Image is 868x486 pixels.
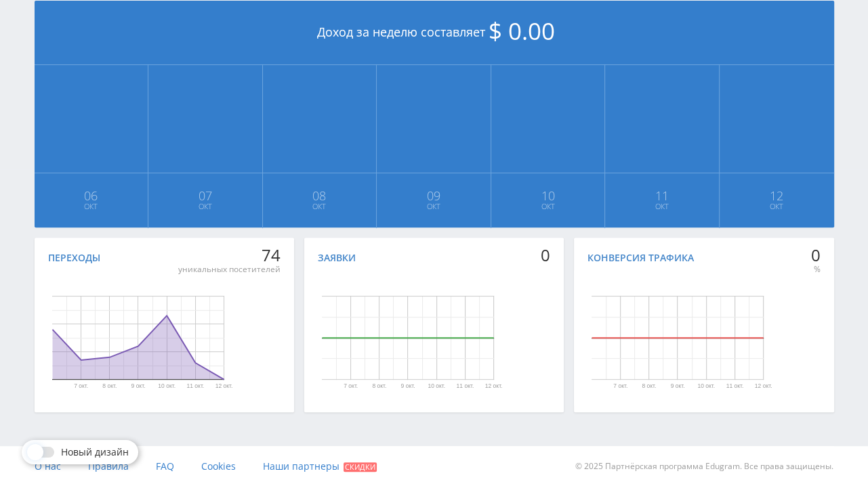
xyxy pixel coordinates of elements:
div: 0 [810,246,820,265]
span: 12 [720,190,833,201]
span: 08 [264,190,376,201]
div: Доход за неделю составляет [35,1,834,65]
div: 74 [178,246,281,265]
text: 11 окт. [456,383,474,390]
span: Окт [606,201,718,212]
span: Наши партнеры [263,460,339,472]
span: Cookies [201,460,236,472]
div: Конверсия трафика [587,252,694,263]
svg: Диаграмма. [277,270,538,405]
span: 11 [606,190,718,201]
div: 0 [541,246,550,265]
text: 9 окт. [671,383,685,390]
text: 7 окт. [613,383,627,390]
text: 11 окт. [726,383,743,390]
text: 11 окт. [186,383,204,390]
span: Окт [35,201,148,212]
text: 9 окт. [400,383,415,390]
text: 12 окт. [484,383,502,390]
text: 7 окт. [74,383,88,390]
text: 9 окт. [131,383,145,390]
div: Заявки [318,252,356,263]
text: 10 окт. [428,383,445,390]
text: 10 окт. [697,383,715,390]
span: Окт [264,201,376,212]
svg: Диаграмма. [7,270,268,405]
span: Окт [720,201,833,212]
span: 07 [149,190,262,201]
span: Правила [88,460,129,472]
span: Окт [492,201,604,212]
text: 12 окт. [755,383,772,390]
text: 8 окт. [102,383,117,390]
text: 12 окт. [215,383,232,390]
text: 8 окт. [372,383,386,390]
div: % [810,264,820,275]
span: $ 0.00 [489,15,555,47]
text: 10 окт. [158,383,175,390]
span: Скидки [344,462,377,472]
svg: Диаграмма. [547,270,808,405]
span: 06 [35,190,148,201]
span: Окт [377,201,490,212]
text: 8 окт. [642,383,656,390]
span: Окт [149,201,262,212]
span: FAQ [156,460,174,472]
span: 09 [377,190,490,201]
div: Переходы [48,252,100,263]
div: уникальных посетителей [178,264,281,275]
span: О нас [35,460,61,472]
span: 10 [492,190,604,201]
span: Новый дизайн [61,447,129,458]
text: 7 окт. [344,383,358,390]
